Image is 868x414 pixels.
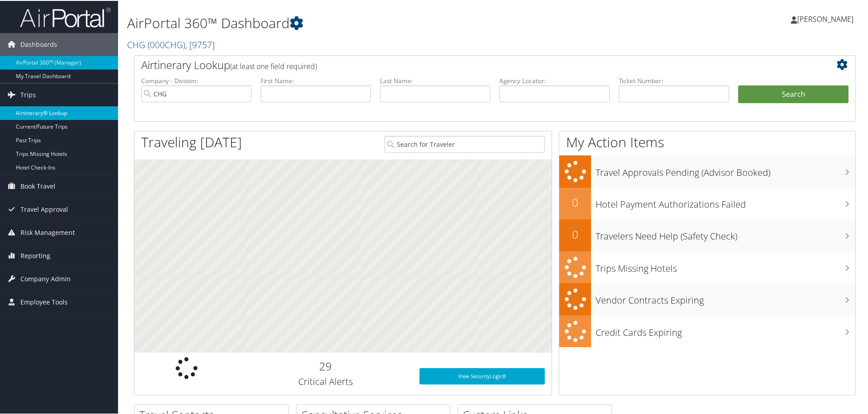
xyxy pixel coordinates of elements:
[559,282,855,314] a: Vendor Contracts Expiring
[559,250,855,283] a: Trips Missing Hotels
[596,321,855,338] h3: Credit Cards Expiring
[596,161,855,178] h3: Travel Approvals Pending (Advisor Booked)
[20,197,68,220] span: Travel Approval
[148,38,185,50] span: ( 000CHG )
[127,13,617,32] h1: AirPortal 360™ Dashboard
[559,155,855,187] a: Travel Approvals Pending (Advisor Booked)
[419,367,545,384] a: View SecurityLogic®
[619,75,729,85] label: Ticket Number:
[596,289,855,306] h3: Vendor Contracts Expiring
[185,38,215,50] span: , [ 9757 ]
[559,314,855,347] a: Credit Cards Expiring
[246,358,406,373] h2: 29
[797,13,853,23] span: [PERSON_NAME]
[596,257,855,274] h3: Trips Missing Hotels
[141,75,252,85] label: Company - Division:
[559,187,855,219] a: 0Hotel Payment Authorizations Failed
[20,267,71,289] span: Company Admin
[559,194,591,209] h2: 0
[596,193,855,210] h3: Hotel Payment Authorizations Failed
[385,135,545,152] input: Search for Traveler
[20,220,75,243] span: Risk Management
[20,290,68,313] span: Employee Tools
[20,83,36,105] span: Trips
[141,132,242,151] h1: Traveling [DATE]
[20,32,57,55] span: Dashboards
[127,38,215,50] a: CHG
[596,224,855,242] h3: Travelers Need Help (Safety Check)
[499,75,610,85] label: Agency Locator:
[246,374,406,387] h3: Critical Alerts
[380,75,490,85] label: Last Name:
[141,56,789,72] h2: Airtinerary Lookup
[559,132,855,151] h1: My Action Items
[20,244,50,266] span: Reporting
[791,5,863,32] a: [PERSON_NAME]
[20,6,111,27] img: airportal-logo.png
[559,219,855,250] a: 0Travelers Need Help (Safety Check)
[559,226,591,241] h2: 0
[738,85,848,103] button: Search
[261,75,371,85] label: First Name:
[230,60,317,70] span: (at least one field required)
[20,174,55,197] span: Book Travel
